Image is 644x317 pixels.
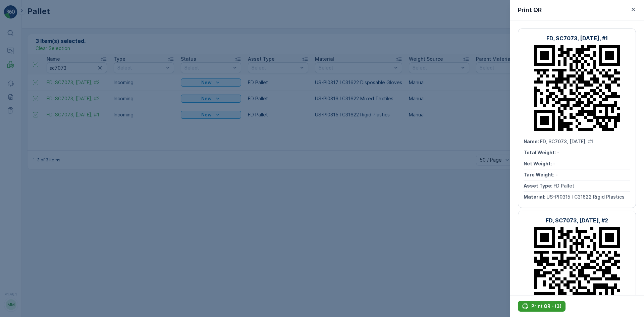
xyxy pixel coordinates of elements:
span: Total Weight : [524,150,557,155]
span: - [555,172,558,177]
span: - [557,150,559,155]
span: - [553,161,555,166]
span: Name : [524,139,540,144]
span: Material : [524,194,546,200]
span: US-PI0315 I C31622 Rigid Plastics [546,194,625,200]
p: Print QR [518,5,542,15]
p: Print QR - (3) [531,303,561,310]
span: FD Pallet [553,183,574,189]
span: Asset Type : [524,183,553,189]
button: Print QR - (3) [518,301,566,312]
p: FD, SC7073, [DATE], #1 [546,34,608,42]
span: FD, SC7073, [DATE], #1 [540,139,593,144]
p: FD, SC7073, [DATE], #2 [546,216,608,224]
span: Tare Weight : [524,172,555,177]
span: Net Weight : [524,161,553,166]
